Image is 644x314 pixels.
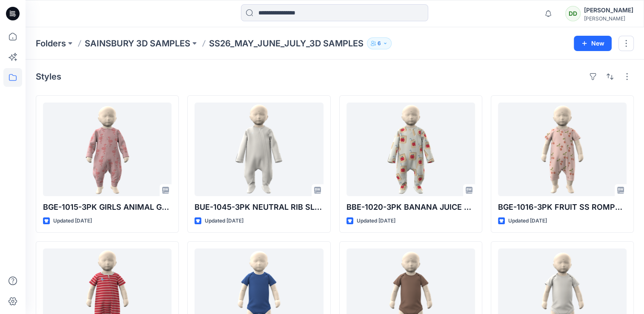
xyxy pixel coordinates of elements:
div: [PERSON_NAME] [584,5,633,15]
button: New [574,36,612,51]
p: BBE-1020-3PK BANANA JUICE MILK ZIP THRU SLEEPSUIT [346,201,475,213]
a: Folders [36,37,66,49]
button: 6 [367,37,392,49]
p: SS26_MAY_JUNE_JULY_3D SAMPLES [209,37,364,49]
h4: Styles [36,71,61,82]
p: Updated [DATE] [53,217,92,226]
a: BGE-1015-3PK GIRLS ANIMAL GWM SLEEPSUIT-COMMENT 01 [43,103,172,196]
p: Updated [DATE] [205,217,243,226]
div: DD [565,6,581,21]
a: BGE-1016-3PK FRUIT SS ROMPERS [498,103,627,196]
p: Updated [DATE] [508,217,547,226]
p: BGE-1016-3PK FRUIT SS ROMPERS [498,201,627,213]
p: Updated [DATE] [357,217,395,226]
a: SAINSBURY 3D SAMPLES [85,37,190,49]
p: BUE-1045-3PK NEUTRAL RIB SLEEPSUIT [195,201,323,213]
p: 6 [378,39,381,48]
a: BBE-1020-3PK BANANA JUICE MILK ZIP THRU SLEEPSUIT [346,103,475,196]
p: BGE-1015-3PK GIRLS ANIMAL GWM SLEEPSUIT-COMMENT 01 [43,201,172,213]
div: [PERSON_NAME] [584,15,633,22]
a: BUE-1045-3PK NEUTRAL RIB SLEEPSUIT [195,103,323,196]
